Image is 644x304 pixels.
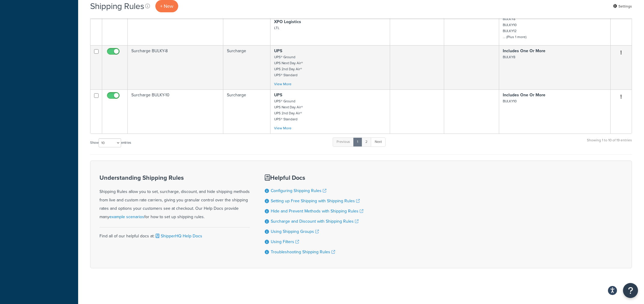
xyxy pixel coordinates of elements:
[274,125,291,131] a: View More
[99,138,121,147] select: Showentries
[274,19,301,25] strong: XPO Logistics
[353,137,362,146] a: 1
[587,137,632,150] div: Showing 1 to 10 of 19 entries
[154,233,202,239] a: ShipperHQ Help Docs
[613,2,632,11] a: Settings
[223,45,270,89] td: Surcharge
[503,92,545,98] strong: Includes One Or More
[623,283,638,298] button: Open Resource Center
[274,92,282,98] strong: UPS
[271,218,359,224] a: Surcharge and Discount with Shipping Rules
[274,81,291,87] a: View More
[271,239,299,245] a: Using Filters
[333,137,354,146] a: Previous
[444,1,499,45] td: Weight ≤ 110 for Whole Cart
[503,48,545,54] strong: Includes One Or More
[99,227,250,240] div: Find all of our helpful docs at:
[271,188,326,194] a: Configuring Shipping Rules
[362,137,371,146] a: 2
[128,89,223,134] td: Surcharge BULKY-10
[128,45,223,89] td: Surcharge BULKY-8
[271,249,335,255] a: Troubleshooting Shipping Rules
[503,10,526,40] small: freight BULKY8 BULKY10 BULKY12 ... (Plus 1 more)
[274,54,303,78] small: UPS® Ground UPS Next Day Air® UPS 2nd Day Air® UPS® Standard
[271,228,319,235] a: Using Shipping Groups
[371,137,386,146] a: Next
[90,0,144,12] h1: Shipping Rules
[274,25,279,31] small: LTL
[265,174,363,181] h3: Helpful Docs
[128,1,223,45] td: Hide Methods LTL Weight under 110
[274,98,303,122] small: UPS® Ground UPS Next Day Air® UPS 2nd Day Air® UPS® Standard
[271,208,363,214] a: Hide and Prevent Methods with Shipping Rules
[223,1,270,45] td: Hide Methods
[90,138,131,147] label: Show entries
[99,174,250,181] h3: Understanding Shipping Rules
[503,54,515,60] small: BULKY8
[271,198,360,204] a: Setting up Free Shipping with Shipping Rules
[99,174,250,221] div: Shipping Rules allow you to set, surcharge, discount, and hide shipping methods from live and cus...
[109,214,144,220] a: example scenarios
[274,48,282,54] strong: UPS
[223,89,270,134] td: Surcharge
[503,98,517,104] small: BULKY10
